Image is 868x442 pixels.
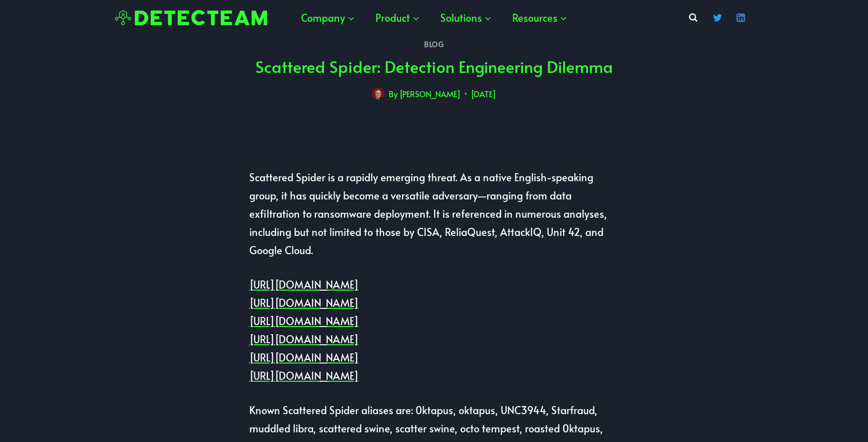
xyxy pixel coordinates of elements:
span: Company [301,9,355,27]
span: Resources [512,9,568,27]
a: Author image [372,88,385,100]
a: Solutions [430,3,502,33]
a: Blog [424,39,444,49]
button: View Search Form [684,9,702,27]
img: Avatar photo [372,88,385,100]
a: Resources [502,3,578,33]
a: [URL][DOMAIN_NAME] [249,296,359,310]
h1: Scattered Spider: Detection Engineering Dilemma [255,54,613,78]
a: Product [365,3,430,33]
a: [URL][DOMAIN_NAME] [249,277,359,292]
a: Company [291,3,365,33]
a: [URL][DOMAIN_NAME] [249,350,359,365]
span: Product [375,9,420,27]
nav: Primary Navigation [291,3,578,33]
a: Twitter [707,8,728,28]
a: Linkedin [731,8,751,28]
a: [PERSON_NAME] [399,88,461,99]
span: Solutions [440,9,492,27]
a: [URL][DOMAIN_NAME] [249,369,359,383]
p: Scattered Spider is a rapidly emerging threat. As a native English-speaking group, it has quickly... [249,168,619,259]
a: [URL][DOMAIN_NAME] [249,332,359,346]
img: Detecteam [115,10,267,26]
span: By [389,87,398,101]
a: [URL][DOMAIN_NAME] [249,314,359,328]
time: [DATE] [471,87,496,101]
